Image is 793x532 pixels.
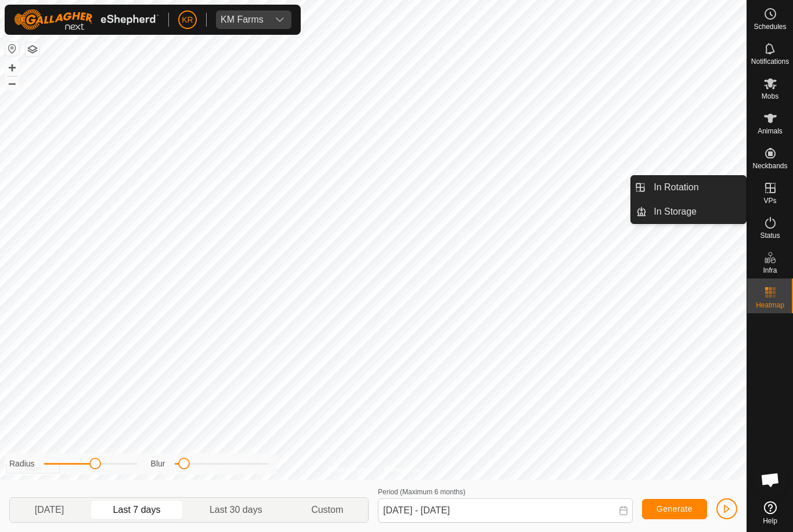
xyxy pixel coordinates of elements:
img: Gallagher Logo [14,9,159,30]
a: Contact Us [385,465,419,475]
span: Schedules [754,23,786,30]
span: KR [182,14,193,26]
a: In Storage [647,200,746,223]
span: Animals [758,128,783,135]
span: [DATE] [35,503,64,517]
button: – [5,76,19,90]
button: Generate [642,499,707,519]
span: VPs [763,197,776,204]
span: Notifications [751,58,789,65]
button: Map Layers [26,42,39,56]
label: Blur [151,458,165,470]
span: In Rotation [654,180,698,194]
span: Custom [311,503,343,517]
a: Privacy Policy [327,465,371,475]
li: In Rotation [631,176,746,199]
span: Status [760,232,780,239]
a: In Rotation [647,176,746,199]
span: Infra [763,267,777,274]
span: KM Farms [216,10,268,29]
span: Heatmap [756,302,784,309]
span: Last 30 days [210,503,262,517]
span: Generate [657,504,693,513]
label: Period (Maximum 6 months) [378,488,466,496]
div: KM Farms [221,15,264,24]
span: Help [763,517,777,524]
span: Neckbands [752,162,787,169]
div: Open chat [753,462,788,497]
span: In Storage [654,205,697,219]
span: Mobs [762,93,778,100]
a: Help [747,497,793,529]
label: Radius [9,458,35,470]
li: In Storage [631,200,746,223]
button: Reset Map [5,42,19,56]
button: + [5,61,19,75]
div: dropdown trigger [268,10,291,29]
span: Last 7 days [113,503,161,517]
